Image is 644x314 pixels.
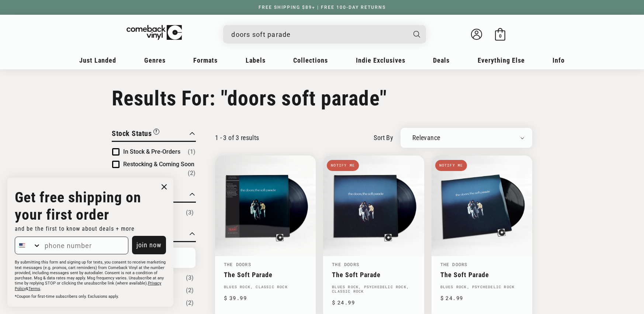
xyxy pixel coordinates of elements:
span: Number of products: (2) [188,169,195,178]
button: Search Countries [15,237,41,254]
span: Restocking & Coming Soon [123,161,194,168]
span: Deals [433,56,450,64]
span: Stock Status [112,129,152,138]
span: 0 [499,33,502,39]
a: The Soft Parade [440,271,523,279]
span: Formats [193,56,218,64]
span: Info [553,56,565,64]
span: Number of products: (2) [186,299,194,307]
img: United States [19,243,25,248]
span: Indie Exclusives [356,56,405,64]
p: By submitting this form and signing up for texts, you consent to receive marketing text messages ... [15,260,166,292]
input: phone number [41,237,128,254]
a: The Doors [224,261,251,267]
span: *Coupon for first-time subscribers only. Exclusions apply. [15,294,119,299]
div: Search [223,25,426,43]
span: Number of products: (3) [186,208,194,217]
a: Privacy Policy [15,281,161,291]
span: Number of products: (1) [188,147,195,156]
span: Labels [246,56,266,64]
strong: Get free shipping on your first order [15,189,141,223]
a: Terms [28,286,40,291]
span: Everything Else [478,56,525,64]
a: The Doors [332,261,359,267]
p: 1 - 3 of 3 results [215,134,259,142]
span: Collections [293,56,328,64]
a: The Soft Parade [224,271,307,279]
span: Number of products: (2) [186,286,194,295]
label: sort by [374,133,393,143]
button: Search [407,25,427,43]
span: Genres [144,56,166,64]
span: In Stock & Pre-Orders [123,148,180,155]
span: Just Landed [79,56,116,64]
h1: Results For: "doors soft parade" [112,86,532,111]
a: The Soft Parade [332,271,415,279]
span: Number of products: (3) [186,273,194,282]
a: The Doors [440,261,468,267]
button: Close dialog [159,181,170,192]
button: join now [132,236,166,254]
input: When autocomplete results are available use up and down arrows to review and enter to select [231,27,406,42]
a: FREE SHIPPING $89+ | FREE 100-DAY RETURNS [251,5,393,10]
span: and be the first to know about deals + more [15,225,135,232]
button: Filter by Stock Status [112,128,159,141]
